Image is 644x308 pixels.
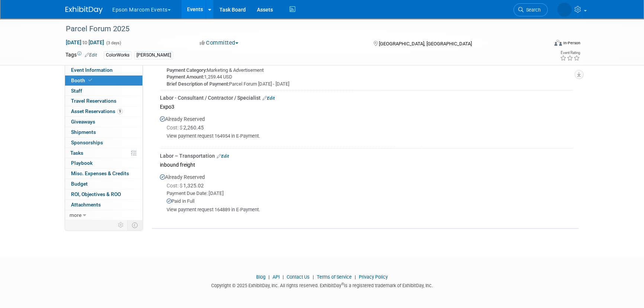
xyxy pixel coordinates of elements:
span: (3 days) [106,41,121,45]
div: [PERSON_NAME] [134,51,173,59]
a: Travel Reservations [65,96,142,106]
b: Payment Category: [167,67,207,73]
span: | [353,274,358,280]
span: Giveaways [71,119,95,125]
span: Staff [71,88,82,94]
a: Contact Us [287,274,310,280]
div: Labor - Consultant / Contractor / Specialist [160,94,573,102]
div: In-Person [563,40,580,46]
a: Booth [65,76,142,86]
span: [GEOGRAPHIC_DATA], [GEOGRAPHIC_DATA] [379,41,471,46]
a: Misc. Expenses & Credits [65,169,142,179]
a: Staff [65,86,142,96]
span: Event Information [71,67,113,73]
div: Payment Due Date: [DATE] [167,190,573,197]
span: 2,260.45 [167,125,207,131]
a: ROI, Objectives & ROO [65,189,142,199]
div: View payment request 164954 in E-Payment. [167,133,573,139]
b: Payment Amount: [167,74,204,80]
div: Paid in Full [167,198,573,205]
i: Booth reservation complete [88,78,92,82]
div: Parcel Forum 2025 [63,22,537,36]
td: Personalize Event Tab Strip [115,220,128,230]
a: Shipments [65,127,142,137]
a: Edit [85,52,97,58]
a: Edit [263,96,275,101]
a: Event Information [65,65,142,75]
a: Blog [256,274,265,280]
span: Search [524,7,541,13]
sup: ® [341,282,344,286]
a: API [273,274,280,280]
a: more [65,210,142,220]
a: Sponsorships [65,138,142,148]
span: to [81,39,88,45]
div: View payment request 164889 in E-Payment. [167,207,573,213]
a: Terms of Service [317,274,352,280]
a: Attachments [65,200,142,210]
a: Budget [65,179,142,189]
div: Expo3 [160,102,573,112]
div: Already Reserved [160,112,573,145]
td: Tags [65,51,97,60]
a: Asset Reservations9 [65,106,142,116]
span: Booth [71,77,94,83]
span: Shipments [71,129,96,135]
div: Event Format [504,39,580,50]
span: Misc. Expenses & Credits [71,170,129,176]
span: 9 [117,109,123,114]
span: | [281,274,286,280]
span: ROI, Objectives & ROO [71,191,121,197]
div: ColorWorks [104,51,132,59]
img: Format-Inperson.png [554,40,562,46]
img: Lucy Roberts [557,3,571,17]
span: Cost: $ [167,183,183,189]
span: Travel Reservations [71,98,116,104]
div: Already Reserved [160,170,573,219]
span: Playbook [71,160,93,166]
span: | [311,274,316,280]
span: Attachments [71,202,101,208]
span: | [267,274,271,280]
a: Playbook [65,158,142,168]
button: Committed [197,39,241,47]
td: Toggle Event Tabs [128,220,143,230]
a: Tasks [65,148,142,158]
span: Sponsorships [71,139,103,145]
a: Edit [217,154,229,159]
span: Cost: $ [167,125,183,131]
span: 1,325.02 [167,183,207,189]
a: Privacy Policy [359,274,388,280]
div: Labor – Transportation [160,152,573,160]
span: Asset Reservations [71,108,123,114]
span: [DATE] [DATE] [65,39,104,46]
a: Search [513,3,548,16]
div: inbound freight [160,160,573,170]
span: more [70,212,81,218]
span: Tasks [70,150,83,156]
div: Event Rating [560,51,580,55]
a: Giveaways [65,117,142,127]
img: ExhibitDay [65,6,103,14]
span: Budget [71,181,88,187]
b: Brief Description of Payment: [167,81,229,87]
